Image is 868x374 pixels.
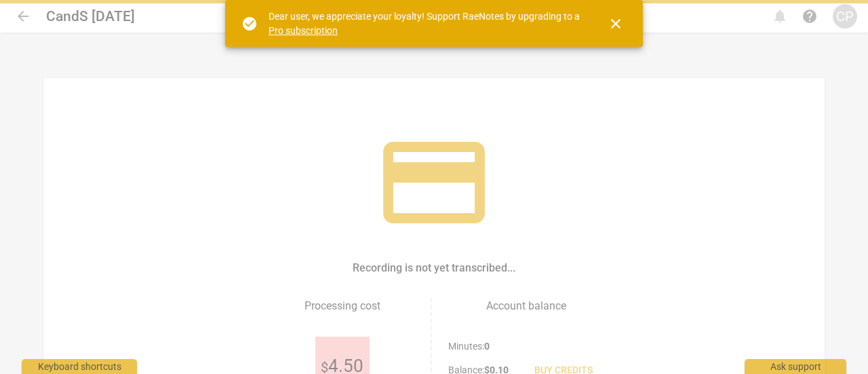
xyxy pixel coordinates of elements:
[608,16,624,32] span: close
[241,16,258,32] span: check_circle
[745,359,846,374] div: Ask support
[22,359,137,374] div: Keyboard shortcuts
[269,25,338,36] a: Pro subscription
[269,10,583,37] div: Dear user, we appreciate your loyalty! Support RaeNotes by upgrading to a
[599,7,632,40] button: Close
